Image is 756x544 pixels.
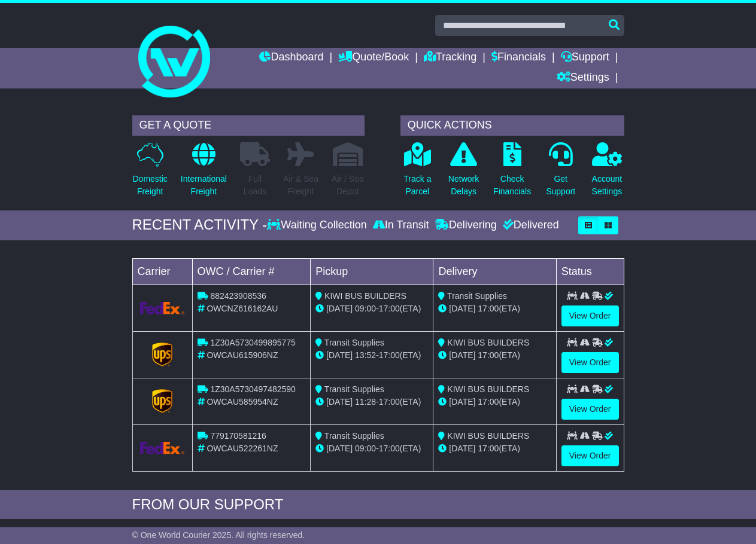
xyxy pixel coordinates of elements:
[192,258,311,285] td: OWC / Carrier #
[315,396,428,408] div: - (ETA)
[370,219,432,232] div: In Transit
[324,338,384,347] span: Transit Supplies
[545,142,576,204] a: GetSupport
[449,397,475,407] span: [DATE]
[438,396,551,408] div: (ETA)
[493,142,532,204] a: CheckFinancials
[379,304,400,313] span: 17:00
[132,216,268,234] div: RECENT ACTIVITY -
[180,142,227,204] a: InternationalFreight
[403,142,432,204] a: Track aParcel
[447,431,529,441] span: KIWI BUS BUILDERS
[493,173,531,198] p: Check Financials
[181,173,227,198] p: International Freight
[326,397,353,407] span: [DATE]
[400,115,624,136] div: QUICK ACTIONS
[424,48,476,68] a: Tracking
[449,444,475,453] span: [DATE]
[132,142,168,204] a: DomesticFreight
[283,173,318,198] p: Air & Sea Freight
[561,399,619,420] a: View Order
[561,305,619,326] a: View Order
[447,338,529,347] span: KIWI BUS BUILDERS
[561,445,619,466] a: View Order
[448,173,479,198] p: Network Delays
[379,350,400,360] span: 17:00
[338,48,409,68] a: Quote/Book
[132,258,192,285] td: Carrier
[132,530,305,540] span: © One World Courier 2025. All rights reserved.
[133,173,168,198] p: Domestic Freight
[332,173,364,198] p: Air / Sea Depot
[478,397,499,407] span: 17:00
[403,173,431,198] p: Track a Parcel
[355,304,376,313] span: 09:00
[315,349,428,362] div: - (ETA)
[210,338,295,347] span: 1Z30A5730499895775
[267,219,369,232] div: Waiting Collection
[140,442,185,454] img: GetCarrierServiceLogo
[324,431,384,441] span: Transit Supplies
[324,291,406,301] span: KIWI BUS BUILDERS
[207,397,278,407] span: OWCAU585954NZ
[379,397,400,407] span: 17:00
[557,68,609,88] a: Settings
[355,397,376,407] span: 11:28
[447,384,529,394] span: KIWI BUS BUILDERS
[592,173,623,198] p: Account Settings
[556,258,624,285] td: Status
[449,304,475,313] span: [DATE]
[326,444,353,453] span: [DATE]
[132,496,624,514] div: FROM OUR SUPPORT
[546,173,575,198] p: Get Support
[210,431,266,441] span: 779170581216
[447,291,507,301] span: Transit Supplies
[432,219,500,232] div: Delivering
[379,444,400,453] span: 17:00
[315,302,428,315] div: - (ETA)
[140,302,185,314] img: GetCarrierServiceLogo
[207,350,278,360] span: OWCAU615906NZ
[491,48,546,68] a: Financials
[478,304,499,313] span: 17:00
[326,350,353,360] span: [DATE]
[210,384,295,394] span: 1Z30A5730497482590
[259,48,323,68] a: Dashboard
[324,384,384,394] span: Transit Supplies
[311,258,433,285] td: Pickup
[448,142,479,204] a: NetworkDelays
[210,291,266,301] span: 882423908536
[207,444,278,453] span: OWCAU522261NZ
[355,350,376,360] span: 13:52
[561,352,619,373] a: View Order
[132,115,365,136] div: GET A QUOTE
[449,350,475,360] span: [DATE]
[591,142,623,204] a: AccountSettings
[438,349,551,362] div: (ETA)
[326,304,353,313] span: [DATE]
[433,258,556,285] td: Delivery
[355,444,376,453] span: 09:00
[152,343,172,366] img: GetCarrierServiceLogo
[315,442,428,455] div: - (ETA)
[561,48,609,68] a: Support
[500,219,559,232] div: Delivered
[438,442,551,455] div: (ETA)
[240,173,270,198] p: Full Loads
[478,444,499,453] span: 17:00
[152,389,172,413] img: GetCarrierServiceLogo
[478,350,499,360] span: 17:00
[438,302,551,315] div: (ETA)
[207,304,278,313] span: OWCNZ616162AU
